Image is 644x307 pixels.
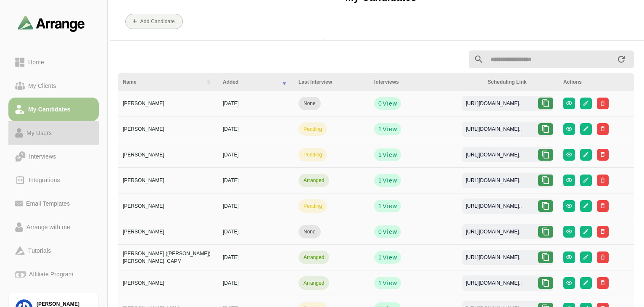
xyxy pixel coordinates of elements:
div: None [304,100,316,107]
strong: 1 [378,253,382,262]
div: [DATE] [223,177,288,184]
a: Email Templates [8,192,99,215]
div: [PERSON_NAME] [123,279,213,287]
div: [URL][DOMAIN_NAME].. [459,177,528,184]
div: Added [223,78,276,86]
div: [URL][DOMAIN_NAME].. [459,254,528,261]
button: Add Candidate [125,14,183,29]
div: [PERSON_NAME] [123,228,213,236]
div: [PERSON_NAME] [123,100,213,107]
div: [URL][DOMAIN_NAME].. [459,125,528,133]
strong: 1 [378,176,382,185]
div: None [304,228,316,236]
span: View [382,253,397,262]
div: Tutorials [25,246,54,256]
b: Add Candidate [140,19,175,24]
div: [PERSON_NAME] [123,177,213,184]
a: My Clients [8,74,99,98]
button: 1View [374,200,401,212]
div: Actions [563,78,629,86]
button: 1View [374,174,401,187]
button: 1View [374,148,401,161]
div: Home [25,57,48,67]
div: pending [304,202,322,210]
div: [DATE] [223,279,288,287]
div: arranged [304,177,324,184]
div: pending [304,151,322,159]
div: [DATE] [223,254,288,261]
div: [PERSON_NAME] [123,151,213,159]
div: My Users [23,128,55,138]
div: [URL][DOMAIN_NAME].. [459,202,528,210]
div: My Candidates [25,104,74,114]
div: [URL][DOMAIN_NAME].. [459,279,528,287]
div: Interviews [374,78,478,86]
span: View [382,228,397,236]
div: Affiliate Program [26,269,77,279]
a: Tutorials [8,239,99,262]
div: arranged [304,254,324,261]
strong: 1 [378,279,382,287]
a: Interviews [8,145,99,168]
span: View [382,125,397,133]
div: Interviews [26,151,59,161]
strong: 1 [378,125,382,133]
div: My Clients [25,81,60,91]
div: [URL][DOMAIN_NAME].. [459,228,528,236]
strong: 0 [378,228,382,236]
span: View [382,202,397,210]
a: Home [8,50,99,74]
img: arrangeai-name-small-logo.4d2b8aee.svg [18,15,85,32]
div: [PERSON_NAME] [123,125,213,133]
div: Name [123,78,200,86]
p: 11:02 AM [US_STATE], [GEOGRAPHIC_DATA] [325,39,457,49]
strong: 1 [378,202,382,210]
div: arranged [304,279,324,287]
div: pending [304,125,322,133]
button: 1View [374,123,401,135]
button: 0View [374,225,401,238]
div: Last Interview [298,78,364,86]
p: [DATE] [300,39,325,49]
div: [DATE] [223,151,288,159]
strong: 1 [378,151,382,159]
i: appended action [616,54,626,64]
div: [DATE] [223,125,288,133]
div: Email Templates [23,198,73,209]
button: 1View [374,277,401,289]
span: View [382,151,397,159]
span: View [382,279,397,287]
div: [DATE] [223,228,288,236]
a: My Candidates [8,98,99,121]
a: My Users [8,121,99,145]
div: Arrange with me [23,222,74,232]
div: [PERSON_NAME] ([PERSON_NAME]) [PERSON_NAME], CAPM [123,250,213,265]
div: Scheduling Link [488,78,553,86]
div: [DATE] [223,100,288,107]
a: Affiliate Program [8,262,99,286]
div: [PERSON_NAME] [123,202,213,210]
div: [URL][DOMAIN_NAME].. [459,100,528,107]
span: View [382,99,397,108]
strong: 0 [378,99,382,108]
button: 0View [374,97,401,110]
button: 1View [374,251,401,264]
a: Integrations [8,168,99,192]
div: [URL][DOMAIN_NAME].. [459,151,528,159]
div: [DATE] [223,202,288,210]
a: Arrange with me [8,215,99,239]
span: View [382,176,397,185]
div: Integrations [25,175,63,185]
